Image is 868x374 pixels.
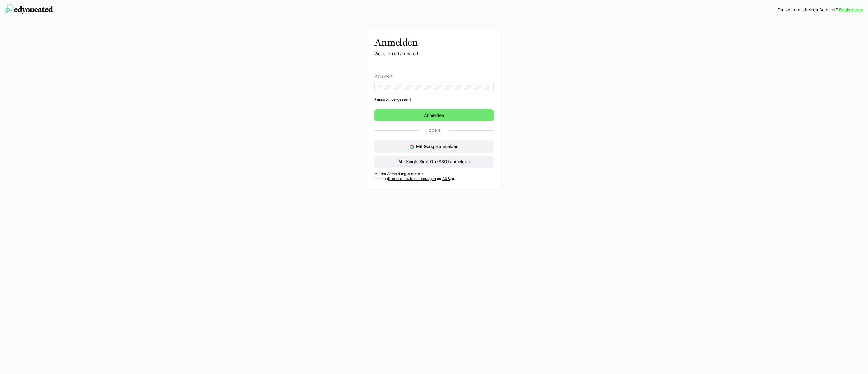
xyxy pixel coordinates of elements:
span: Passwort [374,74,393,79]
p: Weiter zu edyoucated [374,51,494,57]
span: Mit Google anmelden [416,144,458,149]
span: Anmelden [423,112,445,118]
button: Mit Google anmelden [374,140,494,153]
a: Registrieren [839,7,863,13]
span: Mit Single Sign-On (SSO) anmelden [397,159,471,165]
a: AGB [442,176,450,181]
button: Anmelden [374,109,494,121]
h3: Anmelden [374,37,494,48]
p: Mit der Anmeldung stimmst du unseren und zu. [374,171,494,181]
button: Mit Single Sign-On (SSO) anmelden [374,156,494,168]
span: Du hast noch keinen Account? [778,7,838,13]
a: Datenschutzbestimmungen [388,176,436,181]
a: Passwort vergessen? [374,97,494,102]
p: Oder [419,126,449,135]
img: edyoucated [5,4,53,14]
